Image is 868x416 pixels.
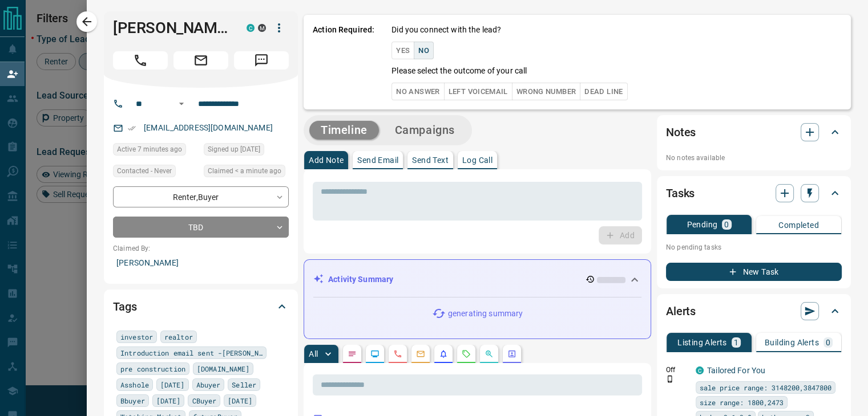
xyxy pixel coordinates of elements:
[113,293,289,320] div: Tags
[164,331,193,342] span: realtor
[113,243,289,254] p: Claimed By:
[462,349,471,358] svg: Requests
[113,51,168,70] span: Call
[666,180,842,207] div: Tasks
[666,184,695,202] h2: Tasks
[120,363,185,374] span: pre construction
[462,156,492,164] p: Log Call
[666,297,842,325] div: Alerts
[120,331,153,342] span: investor
[666,302,696,320] h2: Alerts
[778,221,819,229] p: Completed
[204,165,289,181] div: Tue Aug 19 2025
[485,349,494,358] svg: Opportunities
[144,123,273,132] a: [EMAIL_ADDRESS][DOMAIN_NAME]
[113,217,289,238] div: TBD
[196,379,221,390] span: Abuyer
[444,83,512,100] button: Left Voicemail
[666,119,842,146] div: Notes
[666,123,696,141] h2: Notes
[232,379,256,390] span: Seller
[448,308,523,320] p: generating summary
[309,121,379,140] button: Timeline
[357,156,398,164] p: Send Email
[128,124,136,132] svg: Email Verified
[228,395,252,406] span: [DATE]
[391,65,527,77] p: Please select the outcome of your call
[175,97,188,111] button: Open
[707,366,765,375] a: Tailored For You
[120,395,145,406] span: Bbuyer
[439,349,448,358] svg: Listing Alerts
[765,338,819,346] p: Building Alerts
[117,165,172,177] span: Contacted - Never
[258,24,266,32] div: mrloft.ca
[696,366,704,374] div: condos.ca
[391,83,444,100] button: No Answer
[512,83,580,100] button: Wrong Number
[113,186,289,207] div: Renter , Buyer
[666,153,842,163] p: No notes available
[309,350,318,358] p: All
[700,397,784,408] span: size range: 1800,2473
[383,121,466,140] button: Campaigns
[313,269,641,290] div: Activity Summary
[197,363,249,374] span: [DOMAIN_NAME]
[370,349,380,358] svg: Lead Browsing Activity
[393,349,402,358] svg: Calls
[414,42,434,59] button: No
[666,239,842,256] p: No pending tasks
[160,379,185,390] span: [DATE]
[208,144,260,155] span: Signed up [DATE]
[113,254,289,272] p: [PERSON_NAME]
[416,349,425,358] svg: Emails
[666,375,674,383] svg: Push Notification Only
[192,395,216,406] span: CBuyer
[120,347,263,358] span: Introduction email sent -[PERSON_NAME]
[156,395,181,406] span: [DATE]
[247,24,255,32] div: condos.ca
[734,338,738,346] p: 1
[677,338,727,346] p: Listing Alerts
[113,19,229,37] h1: [PERSON_NAME]
[687,221,717,229] p: Pending
[826,338,830,346] p: 0
[391,42,414,59] button: Yes
[234,51,289,70] span: Message
[412,156,449,164] p: Send Text
[391,24,501,36] p: Did you connect with the lead?
[113,297,136,316] h2: Tags
[580,83,627,100] button: Dead Line
[117,144,182,155] span: Active 7 minutes ago
[666,263,842,281] button: New Task
[507,349,516,358] svg: Agent Actions
[328,274,393,286] p: Activity Summary
[309,156,344,164] p: Add Note
[173,51,228,70] span: Email
[348,349,357,358] svg: Notes
[113,143,198,159] div: Tue Aug 19 2025
[700,382,831,393] span: sale price range: 3148200,3847800
[313,24,374,100] p: Action Required:
[204,143,289,159] div: Wed Jan 05 2022
[666,365,689,375] p: Off
[120,379,149,390] span: Asshole
[208,165,281,177] span: Claimed < a minute ago
[724,221,729,229] p: 0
